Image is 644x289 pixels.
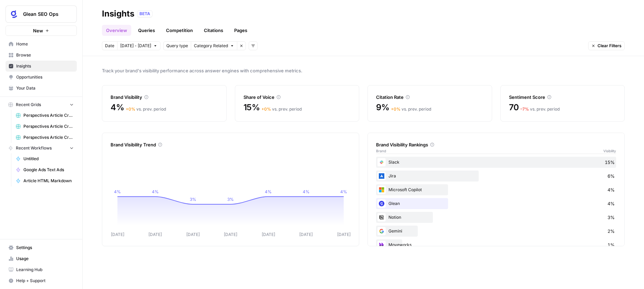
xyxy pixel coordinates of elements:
[227,197,234,202] tspan: 3%
[588,41,625,50] button: Clear Filters
[376,198,616,209] div: Glean
[111,94,218,101] div: Brand Visibility
[376,157,616,168] div: Slack
[16,74,74,80] span: Opportunities
[377,227,386,235] img: iq3ulow1aqau1hdjxygxx4tvra3e
[337,232,351,237] tspan: [DATE]
[607,186,615,193] span: 4%
[607,173,615,179] span: 6%
[16,267,74,273] span: Learning Hub
[607,241,615,248] span: 1%
[111,141,351,148] div: Brand Visibility Trend
[194,43,228,49] span: Category Related
[117,41,160,50] button: [DATE] - [DATE]
[114,189,121,194] tspan: 4%
[120,43,151,49] span: [DATE] - [DATE]
[111,102,124,113] span: 4%
[13,153,77,164] a: Untitled
[377,158,386,166] img: rmoykt6yt8ydio9rrwfrhl64pej6
[230,25,251,36] a: Pages
[23,112,74,118] span: Perspectives Article Creation (Agents)
[33,27,43,34] span: New
[262,232,275,237] tspan: [DATE]
[190,197,196,202] tspan: 3%
[607,228,615,235] span: 2%
[166,43,188,49] span: Query type
[6,253,77,264] a: Usage
[6,39,77,50] a: Home
[6,72,77,83] a: Opportunities
[603,148,616,154] span: Visibility
[376,171,616,182] div: Jira
[265,189,272,194] tspan: 4%
[191,41,237,50] button: Category Related
[377,213,386,221] img: vdittyzr50yvc6bia2aagny4s5uj
[6,100,77,110] button: Recent Grids
[376,184,616,195] div: Microsoft Copilot
[16,41,74,47] span: Home
[23,178,74,184] span: Article HTML Markdown
[6,61,77,72] a: Insights
[243,94,351,101] div: Share of Voice
[186,232,200,237] tspan: [DATE]
[16,63,74,69] span: Insights
[6,143,77,153] button: Recent Workflows
[16,102,41,108] span: Recent Grids
[391,106,431,112] div: vs. prev. period
[23,156,74,162] span: Untitled
[6,6,77,23] button: Workspace: Glean SEO Ops
[391,106,401,112] span: + 0 %
[23,123,74,130] span: Perspectives Article Creation (Search)
[509,94,616,101] div: Sentiment Score
[6,264,77,275] a: Learning Hub
[376,226,616,237] div: Gemini
[111,232,124,237] tspan: [DATE]
[303,189,310,194] tspan: 4%
[520,106,560,112] div: vs. prev. period
[16,85,74,91] span: Your Data
[13,110,77,121] a: Perspectives Article Creation (Agents)
[6,275,77,286] button: Help + Support
[376,94,484,101] div: Citation Rate
[137,10,153,17] div: BETA
[13,164,77,175] a: Google Ads Text Ads
[299,232,313,237] tspan: [DATE]
[105,43,114,49] span: Date
[23,11,65,18] span: Glean SEO Ops
[16,256,74,262] span: Usage
[102,67,625,74] span: Track your brand's visibility performance across answer engines with comprehensive metrics.
[377,186,386,194] img: p3hd1obyll9lsm5wdn8v4zxto07t
[605,159,615,166] span: 15%
[376,239,616,250] div: Moveworks
[16,52,74,58] span: Browse
[377,199,386,208] img: opdhyqjq9e9v6genfq59ut7sdua2
[13,175,77,186] a: Article HTML Markdown
[6,242,77,253] a: Settings
[377,241,386,249] img: s280smyarvdq9q0cx8qdq82iosom
[134,25,159,36] a: Queries
[148,232,162,237] tspan: [DATE]
[224,232,237,237] tspan: [DATE]
[376,212,616,223] div: Notion
[162,25,197,36] a: Competition
[376,141,616,148] div: Brand Visibility Rankings
[13,121,77,132] a: Perspectives Article Creation (Search)
[8,8,20,20] img: Glean SEO Ops Logo
[16,145,52,151] span: Recent Workflows
[340,189,347,194] tspan: 4%
[243,102,260,113] span: 15%
[598,43,622,49] span: Clear Filters
[23,134,74,141] span: Perspectives Article Creation (Assistant)
[16,278,74,284] span: Help + Support
[102,8,134,19] div: Insights
[126,106,135,112] span: + 0 %
[261,106,271,112] span: + 0 %
[607,214,615,221] span: 3%
[607,200,615,207] span: 4%
[509,102,519,113] span: 70
[152,189,159,194] tspan: 4%
[376,148,386,154] span: Brand
[376,102,389,113] span: 9%
[13,132,77,143] a: Perspectives Article Creation (Assistant)
[520,106,529,112] span: – 7 %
